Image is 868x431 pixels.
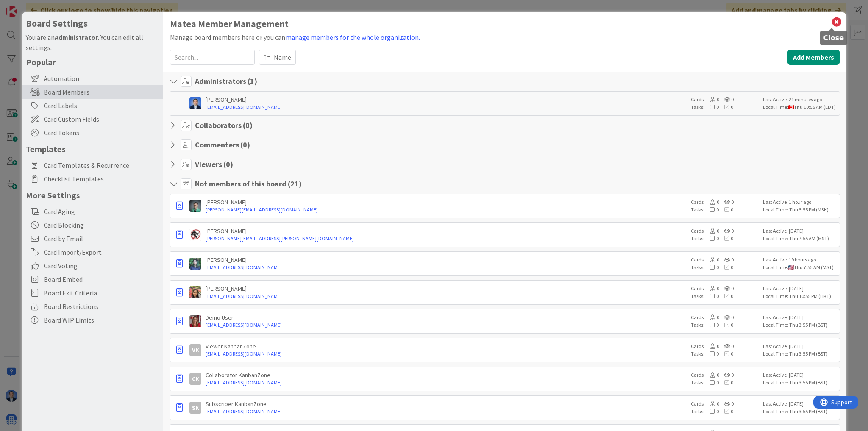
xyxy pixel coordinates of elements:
[243,120,253,130] span: ( 0 )
[704,350,719,357] span: 0
[26,32,159,53] div: You are an . You can edit all settings.
[705,199,719,205] span: 0
[719,104,733,110] span: 0
[719,228,734,234] span: 0
[206,198,687,206] div: [PERSON_NAME]
[691,314,759,321] div: Cards:
[763,408,837,415] div: Local Time: Thu 3:55 PM (BST)
[26,18,159,29] h4: Board Settings
[189,200,201,212] img: VP
[691,379,759,387] div: Tasks:
[719,314,734,320] span: 0
[206,379,687,387] a: [EMAIL_ADDRESS][DOMAIN_NAME]
[44,301,159,311] span: Board Restrictions
[189,315,201,327] img: DU
[705,228,719,234] span: 0
[691,264,759,271] div: Tasks:
[763,198,837,206] div: Last Active: 1 hour ago
[22,85,163,99] div: Board Members
[691,342,759,350] div: Cards:
[691,198,759,206] div: Cards:
[26,57,159,67] h5: Popular
[763,321,837,329] div: Local Time: Thu 3:55 PM (BST)
[719,293,733,299] span: 0
[763,285,837,292] div: Last Active: [DATE]
[719,256,734,263] span: 0
[189,97,201,109] img: DP
[44,261,159,271] span: Card Voting
[705,400,719,407] span: 0
[719,372,734,378] span: 0
[22,218,163,232] div: Card Blocking
[22,72,163,85] div: Automation
[170,50,255,65] input: Search...
[719,350,733,357] span: 0
[691,235,759,242] div: Tasks:
[763,96,837,103] div: Last Active: 21 minutes ago
[691,321,759,329] div: Tasks:
[691,285,759,292] div: Cards:
[705,372,719,378] span: 0
[691,103,759,111] div: Tasks:
[704,235,719,242] span: 0
[763,235,837,242] div: Local Time: Thu 7:55 AM (MST)
[189,229,201,241] img: JT
[44,274,159,284] span: Board Embed
[763,227,837,235] div: Last Active: [DATE]
[705,285,719,292] span: 0
[206,285,687,292] div: [PERSON_NAME]
[240,140,250,150] span: ( 0 )
[195,179,302,189] h4: Not members of this board
[691,400,759,408] div: Cards:
[44,288,159,298] span: Board Exit Criteria
[22,313,163,327] div: Board WIP Limits
[788,105,794,109] img: ca.png
[691,350,759,358] div: Tasks:
[22,99,163,112] div: Card Labels
[206,321,687,329] a: [EMAIL_ADDRESS][DOMAIN_NAME]
[763,206,837,214] div: Local Time: Thu 5:55 PM (MSK)
[691,96,759,103] div: Cards:
[787,50,840,65] button: Add Members
[704,379,719,386] span: 0
[44,160,159,170] span: Card Templates & Recurrence
[763,314,837,321] div: Last Active: [DATE]
[704,322,719,328] span: 0
[44,174,159,184] span: Checklist Templates
[206,256,687,264] div: [PERSON_NAME]
[691,227,759,235] div: Cards:
[719,264,733,270] span: 0
[719,235,733,242] span: 0
[206,227,687,235] div: [PERSON_NAME]
[206,342,687,350] div: Viewer KanbanZone
[206,408,687,415] a: [EMAIL_ADDRESS][DOMAIN_NAME]
[763,371,837,379] div: Last Active: [DATE]
[763,350,837,358] div: Local Time: Thu 3:55 PM (BST)
[206,350,687,358] a: [EMAIL_ADDRESS][DOMAIN_NAME]
[691,371,759,379] div: Cards:
[22,205,163,218] div: Card Aging
[206,264,687,271] a: [EMAIL_ADDRESS][DOMAIN_NAME]
[691,292,759,300] div: Tasks:
[763,292,837,300] div: Local Time: Thu 10:55 PM (HKT)
[704,206,719,213] span: 0
[274,52,291,62] span: Name
[206,400,687,408] div: Subscriber KanbanZone
[259,50,296,65] button: Name
[248,76,257,86] span: ( 1 )
[206,314,687,321] div: Demo User
[719,379,733,386] span: 0
[223,159,233,169] span: ( 0 )
[206,103,687,111] a: [EMAIL_ADDRESS][DOMAIN_NAME]
[44,114,159,124] span: Card Custom Fields
[704,293,719,299] span: 0
[189,402,201,414] div: SK
[189,286,201,298] img: LB
[719,206,733,213] span: 0
[288,179,302,189] span: ( 21 )
[189,258,201,270] img: CR
[44,234,159,244] span: Card by Email
[719,408,733,414] span: 0
[195,140,250,150] h4: Commenters
[26,144,159,154] h5: Templates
